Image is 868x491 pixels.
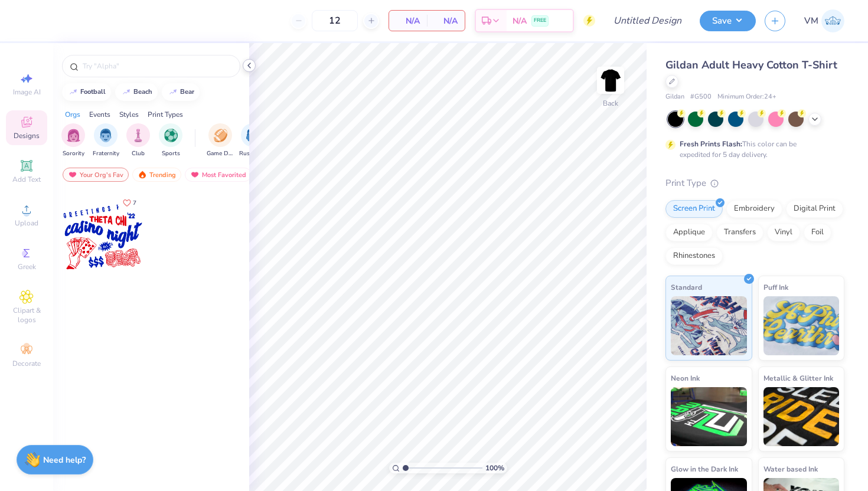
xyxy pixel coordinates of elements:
div: This color can be expedited for 5 day delivery. [680,139,825,160]
span: Standard [671,281,702,293]
span: Add Text [12,175,41,184]
span: 100 % [485,463,504,473]
span: Club [132,149,145,158]
img: most_fav.gif [190,171,200,179]
span: FREE [534,17,546,25]
span: N/A [396,15,420,27]
img: Puff Ink [763,296,840,355]
span: N/A [434,15,458,27]
div: Orgs [65,109,80,120]
div: Print Type [665,176,844,190]
span: Sorority [63,149,84,158]
button: filter button [207,123,234,158]
img: Metallic & Glitter Ink [763,387,840,446]
input: – – [312,10,358,31]
img: Standard [671,296,747,355]
span: Clipart & logos [6,306,47,325]
img: Game Day Image [214,129,227,142]
div: filter for Fraternity [93,123,119,158]
span: Sports [162,149,180,158]
button: filter button [61,123,85,158]
input: Try "Alpha" [81,60,233,72]
button: filter button [239,123,266,158]
div: filter for Club [126,123,150,158]
button: filter button [93,123,119,158]
img: trend_line.gif [122,89,131,96]
input: Untitled Design [604,9,691,32]
img: Victoria Major [821,9,844,32]
span: Designs [14,131,40,140]
div: Styles [119,109,139,120]
img: trending.gif [138,171,147,179]
div: Applique [665,224,713,241]
span: Glow in the Dark Ink [671,463,738,475]
img: Neon Ink [671,387,747,446]
span: Decorate [12,359,41,368]
span: Gildan [665,92,684,102]
img: Rush & Bid Image [246,129,260,142]
strong: Need help? [43,454,86,466]
div: Embroidery [726,200,782,218]
div: Back [603,98,618,109]
span: Image AI [13,87,41,97]
span: Game Day [207,149,234,158]
span: Metallic & Glitter Ink [763,372,833,384]
div: football [80,89,106,95]
button: filter button [126,123,150,158]
div: Events [89,109,110,120]
img: Back [599,68,622,92]
div: Screen Print [665,200,723,218]
a: VM [804,9,844,32]
button: filter button [159,123,182,158]
img: trend_line.gif [168,89,178,96]
div: filter for Game Day [207,123,234,158]
div: Trending [132,168,181,182]
div: Most Favorited [185,168,252,182]
img: Club Image [132,129,145,142]
span: Puff Ink [763,281,788,293]
span: Greek [18,262,36,271]
span: Gildan Adult Heavy Cotton T-Shirt [665,58,837,72]
div: Your Org's Fav [63,168,129,182]
span: Water based Ink [763,463,818,475]
span: N/A [513,15,527,27]
div: filter for Sorority [61,123,85,158]
button: Like [118,195,142,211]
img: most_fav.gif [68,171,77,179]
div: beach [133,89,152,95]
div: bear [180,89,194,95]
div: Rhinestones [665,247,723,265]
div: filter for Sports [159,123,182,158]
button: football [62,83,111,101]
img: trend_line.gif [68,89,78,96]
span: Minimum Order: 24 + [717,92,776,102]
button: beach [115,83,158,101]
div: Digital Print [786,200,843,218]
span: Rush & Bid [239,149,266,158]
strong: Fresh Prints Flash: [680,139,742,149]
button: bear [162,83,200,101]
span: 7 [133,200,136,206]
span: # G500 [690,92,712,102]
img: Sports Image [164,129,178,142]
button: Save [700,11,756,31]
div: Vinyl [767,224,800,241]
div: Print Types [148,109,183,120]
div: Transfers [716,224,763,241]
div: filter for Rush & Bid [239,123,266,158]
span: VM [804,14,818,28]
span: Fraternity [93,149,119,158]
span: Upload [15,218,38,228]
div: Foil [804,224,831,241]
span: Neon Ink [671,372,700,384]
img: Fraternity Image [99,129,112,142]
img: Sorority Image [67,129,80,142]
